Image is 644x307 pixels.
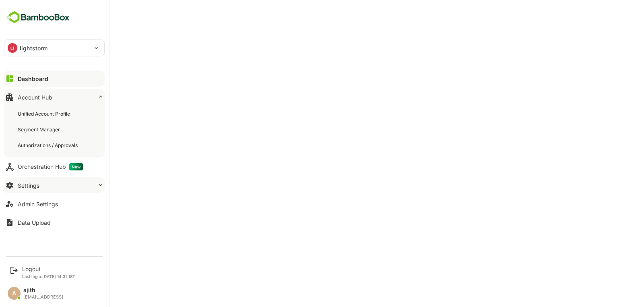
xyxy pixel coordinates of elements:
div: Dashboard [18,75,48,82]
button: Admin Settings [4,196,105,212]
div: Unified Account Profile [18,110,72,117]
div: Segment Manager [18,126,62,133]
p: lightstorm [20,44,47,52]
div: [EMAIL_ADDRESS] [23,295,63,300]
div: Data Upload [18,219,51,226]
p: Last login: [DATE] 14:32 IST [22,274,75,279]
div: Logout [22,266,75,272]
div: ajith [23,287,63,294]
button: Settings [4,177,105,193]
button: Orchestration HubNew [4,159,105,175]
button: Account Hub [4,89,105,105]
img: BambooboxFullLogoMark.5f36c76dfaba33ec1ec1367b70bb1252.svg [4,10,72,25]
button: Dashboard [4,71,105,87]
span: New [69,163,83,170]
div: Admin Settings [18,201,58,207]
div: A [8,287,21,300]
div: Account Hub [18,94,52,101]
div: Authorizations / Approvals [18,142,79,149]
div: Orchestration Hub [18,163,83,170]
button: Data Upload [4,214,105,230]
div: LIlightstorm [4,40,104,56]
div: Settings [18,182,39,189]
div: LI [8,43,17,53]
